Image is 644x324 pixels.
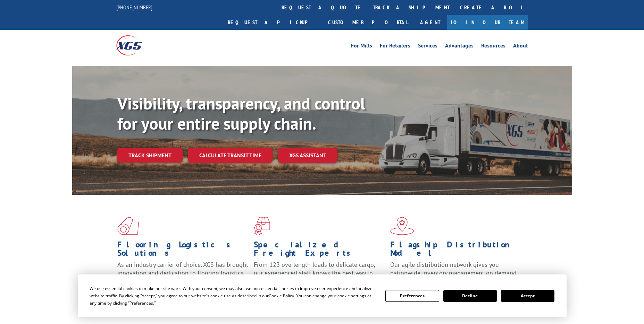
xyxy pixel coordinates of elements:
a: Agent [413,15,447,30]
a: For Retailers [380,43,410,51]
h1: Specialized Freight Experts [254,240,385,261]
img: xgs-icon-flagship-distribution-model-red [390,217,414,235]
a: XGS ASSISTANT [278,148,337,163]
a: Resources [481,43,505,51]
div: We use essential cookies to make our site work. With your consent, we may also use non-essential ... [90,285,377,307]
button: Decline [443,290,497,302]
span: Preferences [129,300,153,306]
h1: Flooring Logistics Solutions [117,240,249,261]
a: [PHONE_NUMBER] [116,4,152,11]
span: Our agile distribution network gives you nationwide inventory management on demand. [390,261,518,277]
div: Cookie Consent Prompt [78,274,567,317]
button: Accept [501,290,554,302]
span: Cookie Policy [269,293,294,299]
a: About [513,43,528,51]
a: Customer Portal [323,15,413,30]
a: Request a pickup [223,15,323,30]
a: Join Our Team [447,15,528,30]
a: Services [418,43,437,51]
span: As an industry carrier of choice, XGS has brought innovation and dedication to flooring logistics... [117,261,248,285]
a: Advantages [445,43,474,51]
a: Track shipment [117,148,183,163]
p: From 123 overlength loads to delicate cargo, our experienced staff knows the best way to move you... [254,261,385,291]
img: xgs-icon-focused-on-flooring-red [254,217,270,235]
b: Visibility, transparency, and control for your entire supply chain. [117,93,365,134]
button: Preferences [385,290,439,302]
a: For Mills [351,43,372,51]
img: xgs-icon-total-supply-chain-intelligence-red [117,217,139,235]
a: Calculate transit time [188,148,273,163]
h1: Flagship Distribution Model [390,240,521,261]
